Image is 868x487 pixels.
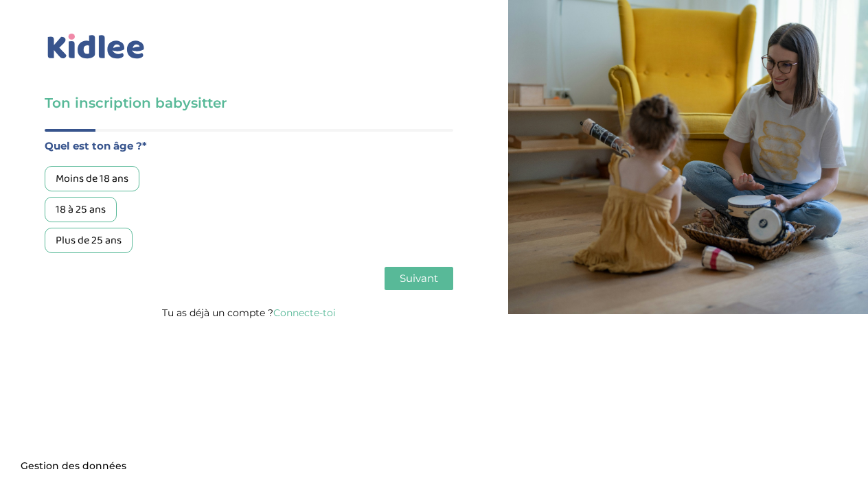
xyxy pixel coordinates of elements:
[45,197,117,222] div: 18 à 25 ans
[12,452,135,481] button: Gestion des données
[45,304,453,322] p: Tu as déjà un compte ?
[45,228,133,253] div: Plus de 25 ans
[385,267,453,290] button: Suivant
[21,460,126,473] span: Gestion des données
[400,272,438,285] span: Suivant
[45,267,109,290] button: Précédent
[45,93,453,112] h3: Ton inscription babysitter
[45,137,453,155] label: Quel est ton âge ?*
[45,31,148,62] img: logo_kidlee_bleu
[45,166,139,191] div: Moins de 18 ans
[273,307,336,319] a: Connecte-toi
